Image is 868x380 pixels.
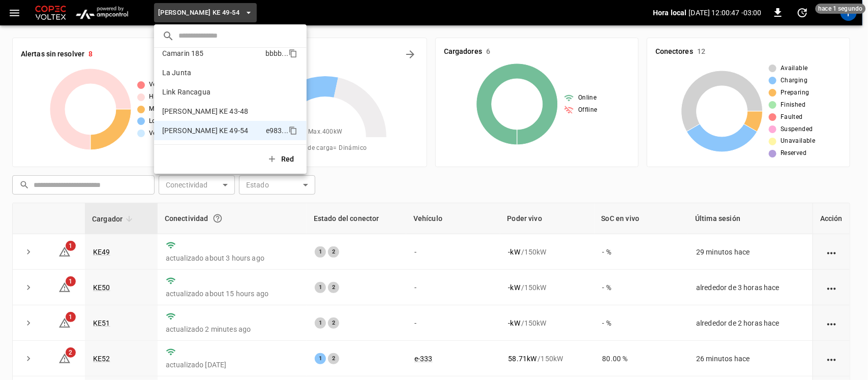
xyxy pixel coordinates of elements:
[162,125,262,136] p: [PERSON_NAME] KE 49-54
[162,87,263,97] p: Link Rancagua
[261,149,303,170] button: Red
[288,124,299,137] div: copy
[162,106,261,116] p: [PERSON_NAME] KE 43-48
[162,48,261,58] p: Camarin 185
[288,47,299,59] div: copy
[162,68,263,78] p: La Junta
